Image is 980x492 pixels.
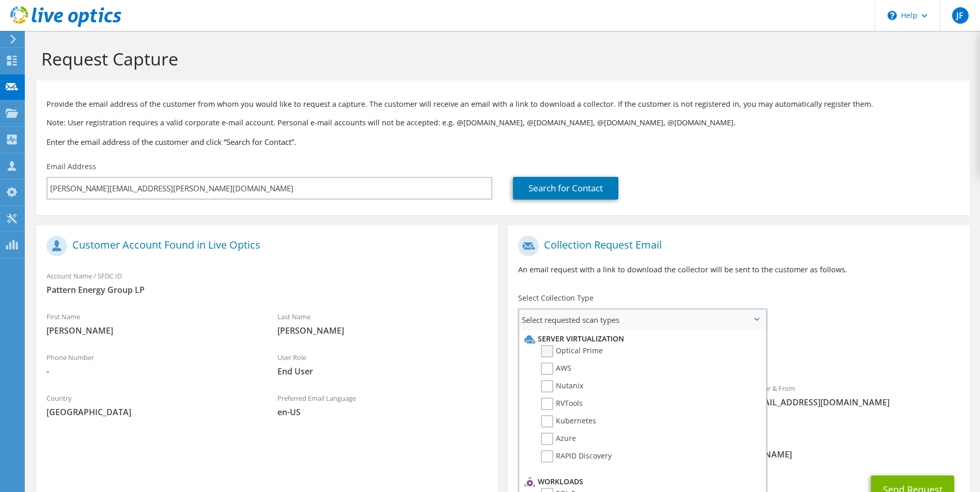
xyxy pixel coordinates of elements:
div: First Name [36,306,267,341]
div: User Role [267,347,498,382]
span: [PERSON_NAME] [46,325,257,336]
label: Select Collection Type [518,293,594,303]
span: en-US [277,406,488,418]
h1: Customer Account Found in Live Optics [46,236,482,256]
div: CC & Reply To [508,430,969,465]
h3: Enter the email address of the customer and click “Search for Contact”. [46,136,959,147]
h1: Collection Request Email [518,236,954,256]
div: To [508,378,739,424]
li: Server Virtualization [522,333,760,345]
h1: Request Capture [41,48,959,70]
label: Azure [541,433,576,445]
div: Country [36,387,267,423]
p: An email request with a link to download the collector will be sent to the customer as follows. [518,264,959,275]
span: JF [952,7,969,24]
span: End User [277,366,488,377]
div: Phone Number [36,347,267,382]
div: Preferred Email Language [267,387,498,423]
li: Workloads [522,475,760,488]
p: Note: User registration requires a valid corporate e-mail account. Personal e-mail accounts will ... [46,117,959,128]
label: Kubernetes [541,415,596,428]
label: AWS [541,363,571,375]
label: Optical Prime [541,345,603,357]
label: RAPID Discovery [541,450,612,463]
label: Nutanix [541,380,583,392]
div: Requested Collections [508,334,969,372]
span: [EMAIL_ADDRESS][DOMAIN_NAME] [749,397,959,408]
div: Account Name / SFDC ID [36,265,497,301]
label: Email Address [46,161,96,172]
span: Select requested scan types [519,309,765,330]
span: - [46,366,257,377]
p: Provide the email address of the customer from whom you would like to request a capture. The cust... [46,99,959,110]
span: [GEOGRAPHIC_DATA] [46,406,257,418]
label: RVTools [541,398,583,410]
div: Last Name [267,306,498,341]
div: Sender & From [739,378,970,413]
a: Search for Contact [513,177,618,200]
svg: \n [888,11,897,20]
span: [PERSON_NAME] [277,325,488,336]
span: Pattern Energy Group LP [46,284,487,296]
